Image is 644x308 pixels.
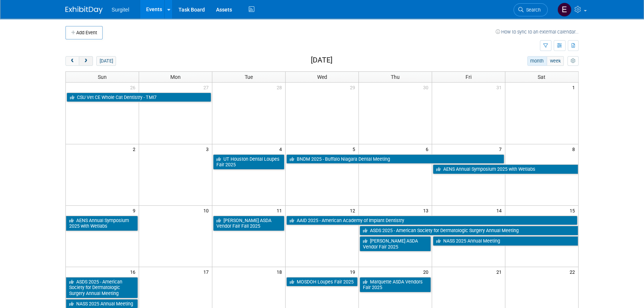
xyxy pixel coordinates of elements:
a: [PERSON_NAME] ASDA Vendor Fair Fall 2025 [213,216,284,231]
span: 28 [276,83,285,92]
a: How to sync to an external calendar... [496,29,579,35]
span: Surgitel [112,7,129,13]
a: AENS Annual Symposium 2025 with Wetlabs [66,216,138,231]
span: 29 [349,83,358,92]
span: 15 [569,206,578,215]
button: month [527,56,547,66]
span: 4 [278,144,285,154]
span: 17 [203,267,212,276]
a: Search [513,3,548,16]
span: 3 [205,144,212,154]
a: MOSDOH Loupes Fair 2025 [286,277,358,287]
span: 6 [425,144,432,154]
button: Add Event [65,26,103,39]
span: 2 [132,144,139,154]
button: next [79,56,93,66]
span: Wed [317,74,327,80]
a: CSU Vet CE Whole Cat Dentistry - TMI7 [67,93,211,102]
a: ASDS 2025 - American Society for Dermatologic Surgery Annual Meeting [360,226,578,235]
span: Tue [245,74,253,80]
a: [PERSON_NAME] ASDA Vendor Fair 2025 [360,236,431,251]
span: 21 [496,267,505,276]
span: 27 [203,83,212,92]
span: 31 [496,83,505,92]
button: week [547,56,564,66]
img: ExhibitDay [65,6,103,14]
a: UT Houston Dental Loupes Fair 2025 [213,154,284,170]
i: Personalize Calendar [570,59,575,64]
span: Search [524,7,541,13]
a: NASS 2025 Annual Meeting [433,236,578,246]
span: 9 [132,206,139,215]
span: 13 [422,206,432,215]
span: Thu [391,74,400,80]
span: Mon [170,74,181,80]
span: 18 [276,267,285,276]
span: 5 [352,144,358,154]
span: 11 [276,206,285,215]
button: prev [65,56,79,66]
a: AAID 2025 - American Academy of Implant Dentistry [286,216,577,225]
span: 14 [496,206,505,215]
h2: [DATE] [311,56,332,64]
a: Marquette ASDA Vendors Fair 2025 [360,277,431,292]
a: AENS Annual Symposium 2025 with Wetlabs [433,164,578,174]
span: 1 [571,83,578,92]
button: [DATE] [96,56,116,66]
span: 19 [349,267,358,276]
span: Fri [466,74,471,80]
a: BNDM 2025 - Buffalo Niagara Dental Meeting [286,154,504,164]
span: 12 [349,206,358,215]
button: myCustomButton [567,56,579,66]
span: 10 [203,206,212,215]
span: Sat [538,74,545,80]
span: 30 [422,83,432,92]
span: 16 [129,267,139,276]
span: 8 [571,144,578,154]
span: Sun [98,74,107,80]
span: 22 [569,267,578,276]
span: 26 [129,83,139,92]
a: ASDS 2025 - American Society for Dermatologic Surgery Annual Meeting [66,277,138,298]
img: Event Coordinator [557,3,571,17]
span: 20 [422,267,432,276]
span: 7 [498,144,505,154]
